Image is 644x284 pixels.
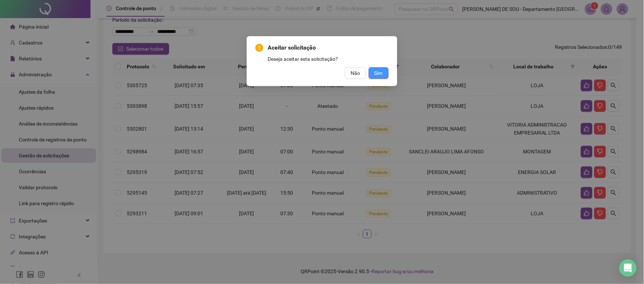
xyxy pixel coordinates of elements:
[351,69,360,77] span: Não
[375,69,383,77] span: Sim
[268,55,389,63] div: Deseja aceitar esta solicitação?
[369,67,389,79] button: Sim
[268,43,389,52] span: Aceitar solicitação
[345,67,366,79] button: Não
[255,44,263,52] span: exclamation-circle
[619,259,637,277] div: Open Intercom Messenger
